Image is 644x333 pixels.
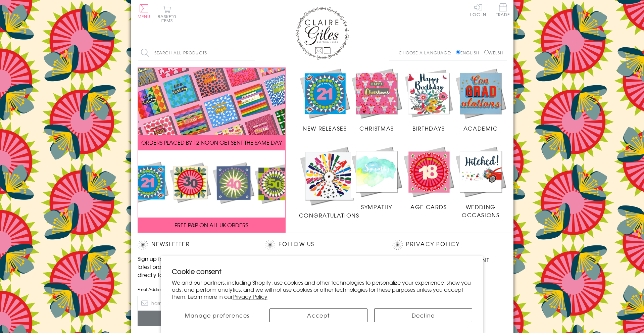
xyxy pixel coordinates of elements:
a: Sympathy [351,146,403,211]
button: Basket0 items [158,5,176,22]
a: Wedding Occasions [455,146,507,219]
h2: Newsletter [138,240,252,250]
h2: Cookie consent [172,267,473,276]
span: Trade [496,3,510,16]
span: 0 items [161,13,176,23]
button: Accept [269,308,367,322]
input: Search [248,45,255,60]
p: Sign up for our newsletter to receive the latest product launches, news and offers directly to yo... [138,254,252,279]
a: Birthdays [403,67,455,133]
label: Welsh [484,50,503,56]
input: Subscribe [138,311,252,326]
img: Claire Giles Greetings Cards [295,7,349,60]
a: Christmas [351,67,403,133]
span: Wedding Occasions [462,203,499,219]
input: English [456,50,460,54]
span: Manage preferences [185,311,250,319]
a: Trade [496,3,510,18]
a: Age Cards [403,146,455,211]
a: Congratulations [299,146,359,219]
span: Sympathy [361,203,392,211]
p: We and our partners, including Shopify, use cookies and other technologies to personalize your ex... [172,279,473,300]
a: Privacy Policy [406,240,459,249]
a: Privacy Policy [233,292,267,300]
span: FREE P&P ON ALL UK ORDERS [175,221,248,229]
span: Academic [463,124,498,132]
span: ORDERS PLACED BY 12 NOON GET SENT THE SAME DAY [141,138,282,146]
span: Menu [138,13,151,19]
span: Congratulations [299,211,359,219]
label: English [456,50,483,56]
label: Email Address [138,286,252,292]
p: Choose a language: [399,50,455,56]
button: Menu [138,4,151,18]
span: Age Cards [410,203,447,211]
button: Decline [374,308,472,322]
a: New Releases [299,67,351,133]
input: harry@hogwarts.edu [138,296,252,311]
span: Christmas [359,124,394,132]
span: Birthdays [412,124,445,132]
p: Join us on our social networking profiles for up to the minute news and product releases the mome... [265,254,379,279]
span: New Releases [303,124,347,132]
a: Academic [455,67,507,133]
input: Search all products [138,45,255,60]
a: Log In [470,3,486,16]
input: Welsh [484,50,489,54]
button: Manage preferences [172,308,263,322]
h2: Follow Us [265,240,379,250]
